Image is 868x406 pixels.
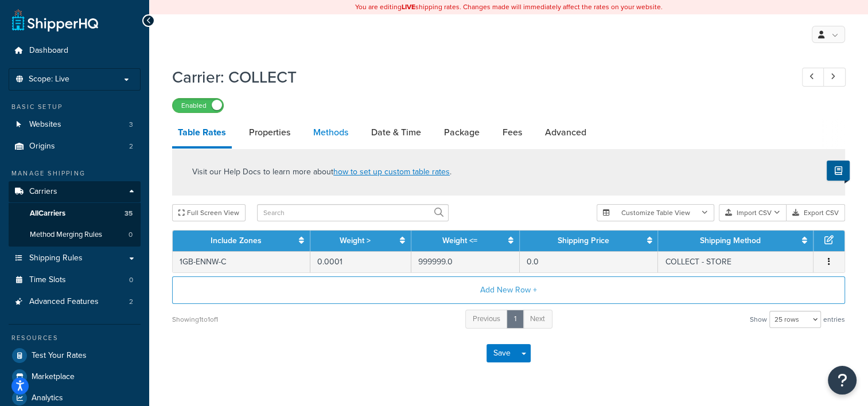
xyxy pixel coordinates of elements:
a: Advanced [539,119,592,146]
div: Resources [9,333,141,343]
a: Methods [308,119,354,146]
span: 0 [129,275,133,285]
a: AllCarriers35 [9,203,141,224]
li: Origins [9,136,141,157]
span: All Carriers [30,209,65,218]
span: Previous [473,313,500,324]
td: 999999.0 [411,251,520,272]
button: Full Screen View [172,204,246,221]
a: Table Rates [172,119,232,149]
span: 35 [124,209,133,218]
td: COLLECT - STORE [658,251,813,272]
td: 0.0001 [310,251,411,272]
a: Dashboard [9,40,141,61]
span: Dashboard [29,46,68,56]
b: LIVE [402,2,415,12]
a: Origins2 [9,136,141,157]
a: Next [523,310,552,329]
span: Origins [29,142,55,151]
a: Date & Time [365,119,427,146]
span: Marketplace [32,372,75,382]
span: Scope: Live [29,75,69,84]
a: Advanced Features2 [9,291,141,313]
a: Shipping Price [558,235,609,247]
span: Websites [29,120,61,130]
span: Time Slots [29,275,66,285]
label: Enabled [173,99,223,112]
li: Method Merging Rules [9,224,141,245]
span: Next [530,313,545,324]
p: Visit our Help Docs to learn more about . [192,166,451,178]
a: Shipping Rules [9,248,141,269]
span: 2 [129,297,133,307]
a: Weight > [340,235,371,247]
a: Previous [465,310,508,329]
li: Carriers [9,181,141,247]
button: Add New Row + [172,276,845,304]
input: Search [257,204,449,221]
a: Package [438,119,485,146]
a: Test Your Rates [9,345,141,366]
a: how to set up custom table rates [333,166,450,178]
button: Show Help Docs [827,161,850,181]
div: Manage Shipping [9,169,141,178]
span: 0 [129,230,133,240]
span: Analytics [32,393,63,403]
span: Shipping Rules [29,253,83,263]
li: Time Slots [9,270,141,291]
button: Import CSV [719,204,787,221]
span: Advanced Features [29,297,99,307]
a: 1 [507,310,524,329]
td: 1GB-ENNW-C [173,251,310,272]
h1: Carrier: COLLECT [172,66,781,88]
span: entries [823,311,845,327]
a: Include Zones [211,235,262,247]
a: Next Record [823,68,846,87]
a: Time Slots0 [9,270,141,291]
button: Save [486,344,517,362]
button: Export CSV [787,204,845,221]
a: Carriers [9,181,141,202]
span: Carriers [29,187,57,197]
a: Previous Record [802,68,824,87]
span: 3 [129,120,133,130]
li: Websites [9,114,141,135]
div: Basic Setup [9,102,141,112]
a: Fees [497,119,528,146]
span: Show [750,311,767,327]
span: Method Merging Rules [30,230,102,240]
span: Test Your Rates [32,351,87,361]
a: Websites3 [9,114,141,135]
td: 0.0 [520,251,659,272]
a: Weight <= [442,235,477,247]
a: Shipping Method [700,235,761,247]
a: Method Merging Rules0 [9,224,141,245]
button: Customize Table View [597,204,714,221]
span: 2 [129,142,133,151]
a: Properties [243,119,296,146]
a: Marketplace [9,366,141,387]
li: Advanced Features [9,291,141,313]
button: Open Resource Center [828,366,857,395]
div: Showing 1 to 1 of 1 [172,311,218,327]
